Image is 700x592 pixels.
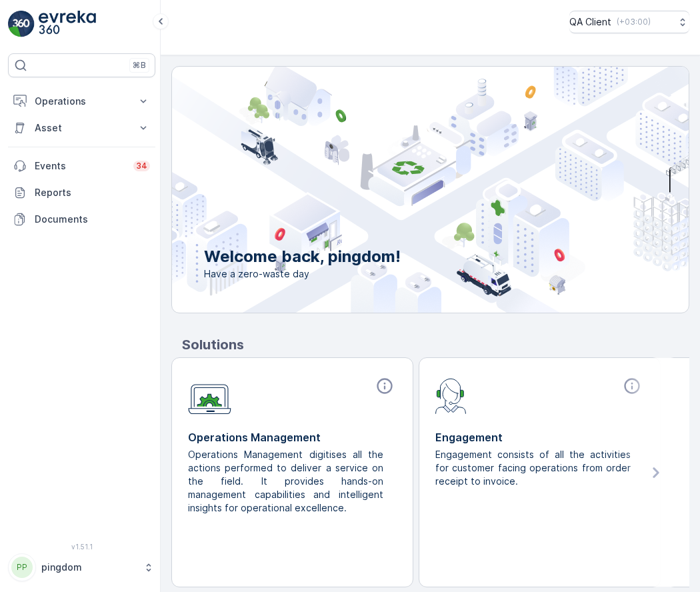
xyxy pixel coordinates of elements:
span: Have a zero-waste day [204,267,401,281]
p: Documents [35,213,150,226]
button: Operations [8,88,155,115]
a: Events34 [8,153,155,179]
img: module-icon [435,377,467,414]
p: Engagement consists of all the activities for customer facing operations from order receipt to in... [435,448,633,488]
p: Solutions [182,335,689,355]
button: Asset [8,115,155,141]
a: Reports [8,179,155,206]
p: Events [35,159,125,173]
p: ( +03:00 ) [617,17,651,27]
p: pingdom [41,561,137,574]
p: QA Client [569,15,611,29]
p: Asset [35,121,129,135]
button: PPpingdom [8,553,155,581]
img: module-icon [188,377,231,415]
p: ⌘B [133,60,146,71]
img: logo_light-DOdMpM7g.png [39,11,96,37]
p: Welcome back, pingdom! [204,246,401,267]
button: QA Client(+03:00) [569,11,689,33]
p: Operations Management digitises all the actions performed to deliver a service on the field. It p... [188,448,386,515]
p: Reports [35,186,150,199]
div: PP [11,557,33,578]
p: Operations [35,95,129,108]
img: city illustration [112,67,689,313]
p: Operations Management [188,429,397,445]
p: Engagement [435,429,644,445]
a: Documents [8,206,155,233]
span: v 1.51.1 [8,543,155,551]
img: logo [8,11,35,37]
p: 34 [136,161,147,171]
